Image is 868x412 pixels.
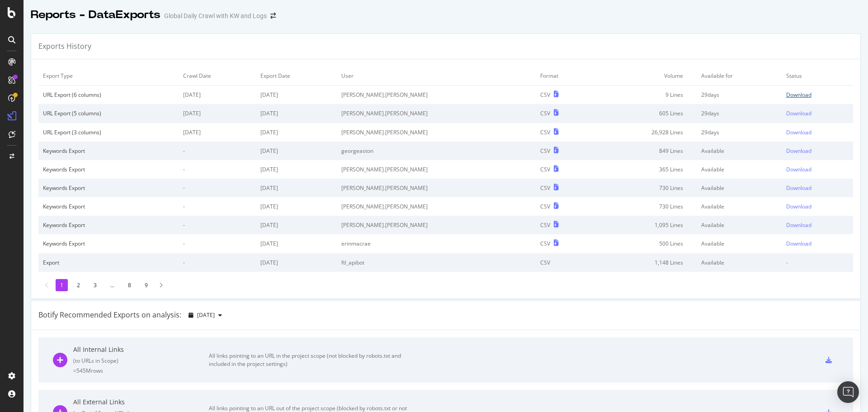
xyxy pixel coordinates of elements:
[593,123,697,142] td: 26,928 Lines
[337,104,536,123] td: [PERSON_NAME].[PERSON_NAME]
[786,240,849,247] a: Download
[540,91,550,99] div: CSV
[179,197,256,216] td: -
[43,166,174,173] div: Keywords Export
[256,104,337,123] td: [DATE]
[593,85,697,104] td: 9 Lines
[179,66,256,85] td: Crawl Date
[72,279,85,291] li: 2
[256,66,337,85] td: Export Date
[185,308,226,322] button: [DATE]
[697,123,781,142] td: 29 days
[337,123,536,142] td: [PERSON_NAME].[PERSON_NAME]
[786,221,811,229] div: Download
[73,367,209,374] div: = 545M rows
[540,203,550,210] div: CSV
[337,142,536,160] td: georgeaston
[43,128,174,136] div: URL Export (3 columns)
[43,91,174,99] div: URL Export (6 columns)
[43,240,174,247] div: Keywords Export
[786,221,849,229] a: Download
[786,203,849,210] a: Download
[786,147,849,155] a: Download
[786,128,849,136] a: Download
[701,147,777,155] div: Available
[337,253,536,272] td: ftl_apibot
[593,66,697,85] td: Volume
[164,11,267,20] div: Global Daily Crawl with KW and Logs
[38,310,181,320] div: Botify Recommended Exports on analysis:
[256,179,337,197] td: [DATE]
[786,147,811,155] div: Download
[593,216,697,234] td: 1,095 Lines
[256,253,337,272] td: [DATE]
[786,184,811,192] div: Download
[837,381,859,403] div: Open Intercom Messenger
[179,253,256,272] td: -
[536,66,593,85] td: Format
[786,166,811,173] div: Download
[179,160,256,179] td: -
[140,279,152,291] li: 9
[337,85,536,104] td: [PERSON_NAME].[PERSON_NAME]
[826,357,832,363] div: csv-export
[593,142,697,160] td: 849 Lines
[786,240,811,247] div: Download
[540,109,550,117] div: CSV
[786,128,811,136] div: Download
[73,345,209,354] div: All Internal Links
[697,85,781,104] td: 29 days
[540,240,550,247] div: CSV
[123,279,136,291] li: 8
[256,142,337,160] td: [DATE]
[337,234,536,253] td: erinmacrae
[56,279,68,291] li: 1
[179,104,256,123] td: [DATE]
[179,85,256,104] td: [DATE]
[782,66,853,85] td: Status
[256,234,337,253] td: [DATE]
[593,104,697,123] td: 605 Lines
[179,234,256,253] td: -
[697,104,781,123] td: 29 days
[540,221,550,229] div: CSV
[38,66,179,85] td: Export Type
[540,166,550,173] div: CSV
[43,203,174,210] div: Keywords Export
[701,240,777,247] div: Available
[179,216,256,234] td: -
[701,259,777,266] div: Available
[256,216,337,234] td: [DATE]
[593,160,697,179] td: 365 Lines
[701,184,777,192] div: Available
[43,109,174,117] div: URL Export (5 columns)
[786,91,811,99] div: Download
[179,142,256,160] td: -
[256,160,337,179] td: [DATE]
[209,352,412,368] div: All links pointing to an URL in the project scope (not blocked by robots.txt and included in the ...
[782,253,853,272] td: -
[701,166,777,173] div: Available
[593,179,697,197] td: 730 Lines
[43,184,174,192] div: Keywords Export
[89,279,101,291] li: 3
[256,197,337,216] td: [DATE]
[540,147,550,155] div: CSV
[540,184,550,192] div: CSV
[43,259,174,266] div: Export
[701,203,777,210] div: Available
[106,279,119,291] li: ...
[270,13,276,19] div: arrow-right-arrow-left
[540,128,550,136] div: CSV
[256,123,337,142] td: [DATE]
[337,66,536,85] td: User
[593,197,697,216] td: 730 Lines
[337,216,536,234] td: [PERSON_NAME].[PERSON_NAME]
[593,234,697,253] td: 500 Lines
[786,184,849,192] a: Download
[593,253,697,272] td: 1,148 Lines
[43,147,174,155] div: Keywords Export
[786,166,849,173] a: Download
[73,398,209,407] div: All External Links
[786,109,811,117] div: Download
